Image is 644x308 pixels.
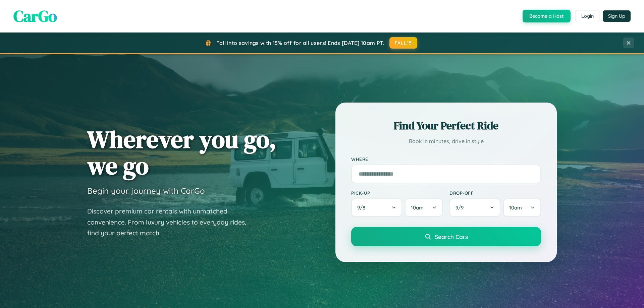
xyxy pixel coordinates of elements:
[455,204,467,211] span: 9 / 9
[351,198,402,217] button: 9/8
[435,233,468,240] span: Search Cars
[87,126,276,179] h1: Wherever you go, we go
[449,198,500,217] button: 9/9
[603,10,631,22] button: Sign Up
[216,40,384,46] span: Fall into savings with 15% off for all users! Ends [DATE] 10am PT.
[411,204,424,211] span: 10am
[87,186,205,196] h3: Begin your journey with CarGo
[405,198,443,217] button: 10am
[357,204,369,211] span: 9 / 8
[523,10,571,22] button: Become a Host
[13,5,57,27] span: CarGo
[449,190,541,196] label: Drop-off
[351,118,541,133] h2: Find Your Perfect Ride
[576,10,599,22] button: Login
[351,156,541,162] label: Where
[509,204,522,211] span: 10am
[351,190,443,196] label: Pick-up
[87,206,255,239] p: Discover premium car rentals with unmatched convenience. From luxury vehicles to everyday rides, ...
[389,37,418,49] button: FALL15
[503,198,541,217] button: 10am
[351,227,541,246] button: Search Cars
[351,136,541,146] p: Book in minutes, drive in style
